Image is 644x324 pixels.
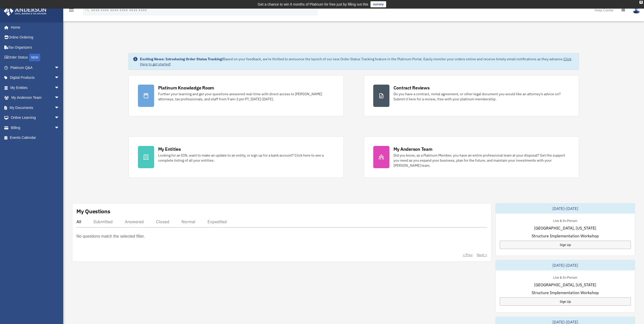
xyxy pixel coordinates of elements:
[54,83,65,93] span: arrow_drop_down
[4,103,67,113] a: My Documentsarrow_drop_down
[158,153,334,163] div: Looking for an EIN, want to make an update to an entity, or sign up for a bank account? Click her...
[54,113,65,123] span: arrow_drop_down
[93,219,113,224] div: Submitted
[54,73,65,83] span: arrow_drop_down
[500,241,631,249] a: Sign Up
[140,57,571,66] a: Click Here to get started!
[4,83,67,93] a: My Entitiesarrow_drop_down
[364,137,579,178] a: My Anderson Team Did you know, as a Platinum Member, you have an entire professional team at your...
[534,282,596,288] span: [GEOGRAPHIC_DATA], [US_STATE]
[54,63,65,73] span: arrow_drop_down
[2,6,48,16] img: Anderson Advisors Platinum Portal
[393,91,570,102] div: Do you have a contract, rental agreement, or other legal document you would like an attorney's ad...
[532,233,599,239] span: Structure Implementation Workshop
[181,219,195,224] div: Normal
[496,260,635,270] div: [DATE]-[DATE]
[4,63,67,73] a: Platinum Q&Aarrow_drop_down
[639,1,643,4] div: close
[393,153,570,168] div: Did you know, as a Platinum Member, you have an entire professional team at your disposal? Get th...
[4,22,65,32] a: Home
[534,225,596,231] span: [GEOGRAPHIC_DATA], [US_STATE]
[158,146,181,152] div: My Entities
[156,219,169,224] div: Closed
[393,146,432,152] div: My Anderson Team
[4,133,67,143] a: Events Calendar
[54,103,65,113] span: arrow_drop_down
[4,52,67,63] a: Order StatusNEW
[4,123,67,133] a: Billingarrow_drop_down
[54,93,65,103] span: arrow_drop_down
[140,57,223,61] strong: Exciting News: Introducing Order Status Tracking!
[76,219,81,224] div: All
[549,218,581,223] div: Live & In-Person
[85,7,90,12] i: search
[4,113,67,123] a: Online Learningarrow_drop_down
[76,233,145,240] p: No questions match the selected filter.
[4,93,67,103] a: My Anderson Teamarrow_drop_down
[29,54,40,61] div: NEW
[393,85,430,91] div: Contract Reviews
[68,9,74,13] a: menu
[370,1,386,7] a: survey
[158,91,334,102] div: Further your learning and get your questions answered real-time with direct access to [PERSON_NAM...
[68,7,74,13] i: menu
[633,6,640,14] img: User Pic
[125,219,144,224] div: Answered
[496,203,635,214] div: [DATE]-[DATE]
[4,73,67,83] a: Digital Productsarrow_drop_down
[4,42,67,52] a: Tax Organizers
[364,75,579,116] a: Contract Reviews Do you have a contract, rental agreement, or other legal document you would like...
[54,123,65,133] span: arrow_drop_down
[549,274,581,280] div: Live & In-Person
[129,137,344,178] a: My Entities Looking for an EIN, want to make an update to an entity, or sign up for a bank accoun...
[140,56,575,67] div: Based on your feedback, we're thrilled to announce the launch of our new Order Status Tracking fe...
[129,75,344,116] a: Platinum Knowledge Room Further your learning and get your questions answered real-time with dire...
[532,290,599,296] span: Structure Implementation Workshop
[258,1,368,7] div: Get a chance to win 6 months of Platinum for free just by filling out this
[76,207,110,215] div: My Questions
[500,297,631,306] a: Sign Up
[207,219,227,224] div: Expedited
[158,85,214,91] div: Platinum Knowledge Room
[4,32,67,43] a: Online Ordering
